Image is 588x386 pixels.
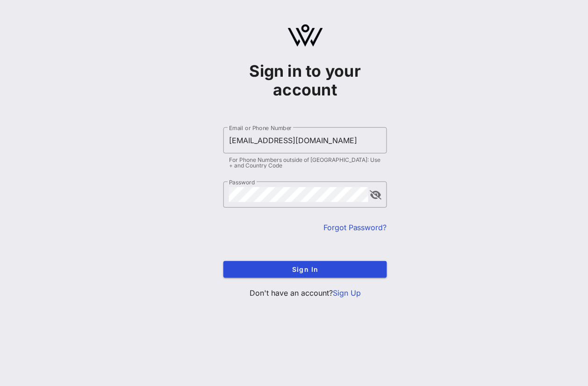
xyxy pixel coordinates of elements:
span: Sign In [231,265,380,273]
h1: Sign in to your account [223,62,387,99]
img: logo.svg [288,24,323,47]
a: Forgot Password? [323,223,387,232]
p: Don't have an account? [223,287,387,299]
label: Email or Phone Number [229,124,292,131]
button: append icon [370,190,382,200]
div: For Phone Numbers outside of [GEOGRAPHIC_DATA]: Use + and Country Code [229,157,381,168]
button: Sign In [223,261,387,278]
a: Sign Up [333,288,361,298]
label: Password [229,179,255,186]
